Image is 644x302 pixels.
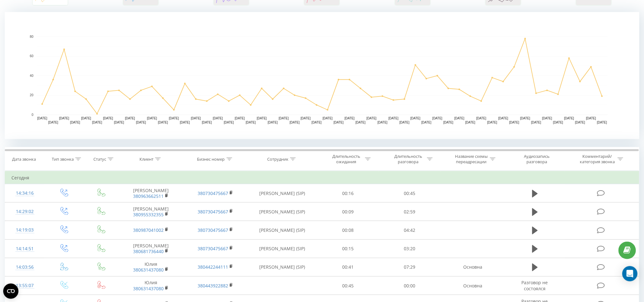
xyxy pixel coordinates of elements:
div: 13:55:07 [11,279,38,292]
div: Клиент [139,157,153,162]
a: 380442244111 [198,264,228,270]
text: [DATE] [399,121,410,124]
text: [DATE] [213,117,223,120]
text: [DATE] [37,117,47,120]
a: 380631437080 [133,267,164,273]
td: 00:09 [317,203,379,221]
text: 40 [30,74,34,77]
text: 60 [30,55,34,58]
td: Юлия [119,277,183,295]
text: [DATE] [191,117,201,120]
text: [DATE] [432,117,443,120]
text: [DATE] [356,121,366,124]
a: 380681736440 [133,248,164,254]
text: [DATE] [410,117,421,120]
div: 14:34:16 [11,187,38,199]
text: [DATE] [180,121,190,124]
text: [DATE] [345,117,355,120]
text: [DATE] [531,121,541,124]
a: 380631437080 [133,285,164,292]
a: 380443922882 [198,283,228,289]
text: [DATE] [454,117,464,120]
td: Сегодня [5,171,639,184]
text: [DATE] [312,121,322,124]
a: 380987041002 [133,227,164,233]
a: 380730475667 [198,245,228,252]
text: [DATE] [422,121,432,124]
button: Open CMP widget [3,284,18,299]
text: [DATE] [246,121,256,124]
text: [DATE] [202,121,212,124]
div: Open Intercom Messenger [622,266,638,281]
text: [DATE] [389,117,399,120]
td: 00:16 [317,184,379,203]
text: 80 [30,35,34,38]
td: Основна [441,277,505,295]
td: 00:08 [317,221,379,239]
div: Тип звонка [52,157,74,162]
text: [DATE] [476,117,486,120]
div: Статус [93,157,106,162]
text: [DATE] [92,121,102,124]
td: 00:41 [317,258,379,276]
text: [DATE] [290,121,300,124]
td: 07:29 [379,258,441,276]
text: [DATE] [509,121,519,124]
text: [DATE] [224,121,234,124]
text: [DATE] [103,117,113,120]
a: 380730475667 [198,209,228,215]
div: Комментарий/категория звонка [579,154,616,164]
text: [DATE] [70,121,80,124]
td: 04:42 [379,221,441,239]
td: Юлия [119,258,183,276]
text: [DATE] [465,121,476,124]
td: 00:00 [379,277,441,295]
text: [DATE] [301,117,311,120]
text: [DATE] [520,117,531,120]
td: Основна [441,258,505,276]
svg: A chart. [5,12,640,139]
text: [DATE] [158,121,168,124]
td: [PERSON_NAME] [119,184,183,203]
a: 380963662511 [133,193,164,199]
text: [DATE] [268,121,278,124]
text: [DATE] [257,117,267,120]
a: 380955332355 [133,211,164,218]
text: [DATE] [597,121,607,124]
text: [DATE] [279,117,289,120]
td: [PERSON_NAME] (SIP) [247,203,317,221]
td: [PERSON_NAME] (SIP) [247,239,317,258]
div: Длительность ожидания [329,154,363,164]
text: [DATE] [586,117,596,120]
td: 00:45 [379,184,441,203]
div: Название схемы переадресации [454,154,488,164]
div: 14:29:02 [11,205,38,218]
td: [PERSON_NAME] (SIP) [247,184,317,203]
div: Длительность разговора [391,154,425,164]
div: Сотрудник [267,157,288,162]
td: [PERSON_NAME] [119,239,183,258]
text: [DATE] [334,121,344,124]
div: 14:14:51 [11,243,38,255]
text: [DATE] [125,117,135,120]
td: 02:59 [379,203,441,221]
text: [DATE] [323,117,333,120]
text: [DATE] [114,121,124,124]
td: 00:45 [317,277,379,295]
td: 03:20 [379,239,441,258]
text: [DATE] [81,117,91,120]
text: [DATE] [367,117,377,120]
td: [PERSON_NAME] (SIP) [247,258,317,276]
div: Дата звонка [12,157,36,162]
td: [PERSON_NAME] [119,203,183,221]
text: [DATE] [542,117,552,120]
td: [PERSON_NAME] (SIP) [247,221,317,239]
div: 14:03:56 [11,261,38,273]
text: 20 [30,94,34,97]
text: [DATE] [136,121,146,124]
text: [DATE] [575,121,585,124]
text: [DATE] [498,117,508,120]
text: [DATE] [377,121,388,124]
text: 0 [31,113,33,117]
